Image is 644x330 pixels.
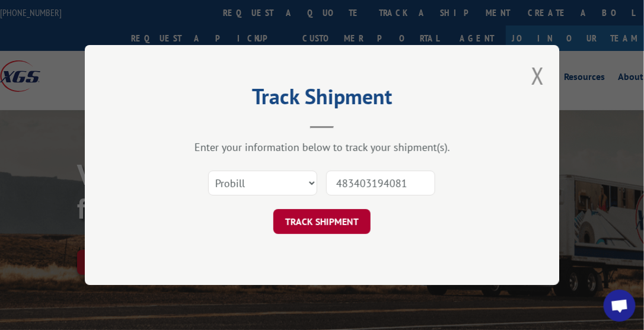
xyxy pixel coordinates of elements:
div: Enter your information below to track your shipment(s). [144,140,500,154]
button: TRACK SHIPMENT [273,209,371,234]
input: Number(s) [326,171,435,196]
button: Close modal [531,60,544,91]
h2: Track Shipment [144,88,500,111]
div: Open chat [604,290,636,322]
